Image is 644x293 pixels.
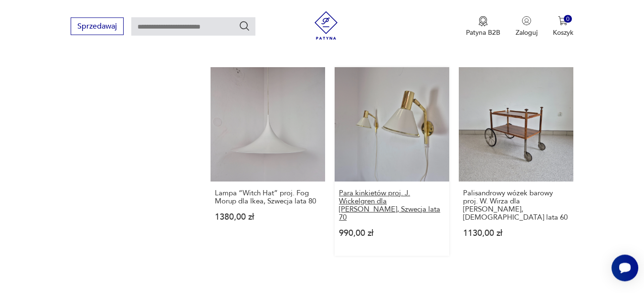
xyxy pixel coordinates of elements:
[339,190,445,222] h3: Para kinkietów proj. J. Wickelgren dla [PERSON_NAME], Szwecja lata 70
[553,28,573,37] p: Koszyk
[463,190,569,222] h3: Palisandrowy wózek barowy proj. W. Wirza dla [PERSON_NAME], [DEMOGRAPHIC_DATA] lata 60
[239,20,250,32] button: Szukaj
[463,230,569,238] p: 1130,00 zł
[612,255,638,282] iframe: Smartsupp widget button
[312,11,340,40] img: Patyna - sklep z meblami i dekoracjami vintage
[516,16,538,37] button: Zaloguj
[335,68,449,256] a: Para kinkietów proj. J. Wickelgren dla Örsjö Belysning, Szwecja lata 70Para kinkietów proj. J. Wi...
[466,16,500,37] button: Patyna B2B
[339,230,445,238] p: 990,00 zł
[478,16,488,27] img: Ikona medalu
[553,16,573,37] button: 0Koszyk
[459,68,573,256] a: Palisandrowy wózek barowy proj. W. Wirza dla Wilhelma Renza, Niemcy lata 60Palisandrowy wózek bar...
[558,16,568,26] img: Ikona koszyka
[215,190,321,206] h3: Lampa “Witch Hat” proj. Fog Morup dla Ikea, Szwecja lata 80
[522,16,531,26] img: Ikonka użytkownika
[71,18,124,35] button: Sprzedawaj
[564,15,572,23] div: 0
[71,24,124,30] a: Sprzedawaj
[211,68,325,256] a: Lampa “Witch Hat” proj. Fog Morup dla Ikea, Szwecja lata 80Lampa “Witch Hat” proj. Fog Morup dla ...
[516,28,538,37] p: Zaloguj
[466,16,500,37] a: Ikona medaluPatyna B2B
[215,213,321,222] p: 1380,00 zł
[466,28,500,37] p: Patyna B2B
